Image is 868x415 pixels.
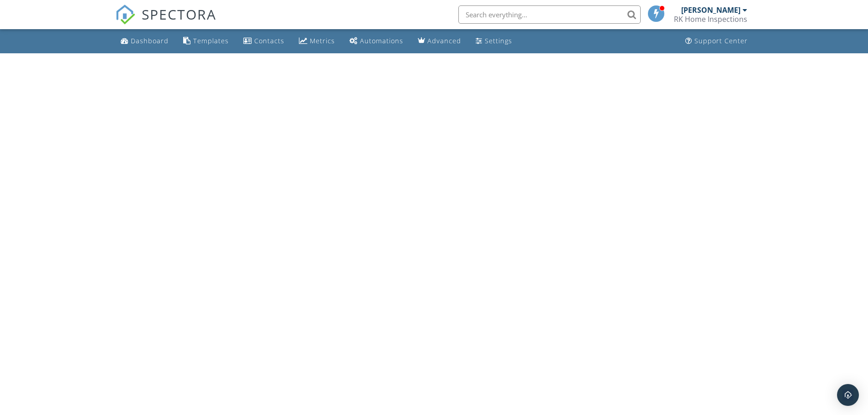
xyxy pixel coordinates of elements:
div: Automations [360,36,403,45]
div: Open Intercom Messenger [837,384,859,406]
div: Dashboard [131,36,169,45]
a: Advanced [414,33,465,50]
span: SPECTORA [142,5,216,24]
a: Settings [472,33,516,50]
a: Contacts [240,33,288,50]
input: Search everything... [458,5,641,24]
div: Metrics [310,36,335,45]
div: Contacts [254,36,284,45]
a: Metrics [295,33,339,50]
a: SPECTORA [115,12,216,31]
div: Support Center [694,36,748,45]
img: The Best Home Inspection Software - Spectora [115,5,135,25]
div: [PERSON_NAME] [681,5,740,15]
div: Settings [485,36,512,45]
a: Automations (Basic) [346,33,407,50]
a: Templates [180,33,232,50]
a: Dashboard [117,33,172,50]
a: Support Center [682,33,751,50]
div: Templates [193,36,229,45]
div: RK Home Inspections [674,15,747,24]
div: Advanced [427,36,461,45]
